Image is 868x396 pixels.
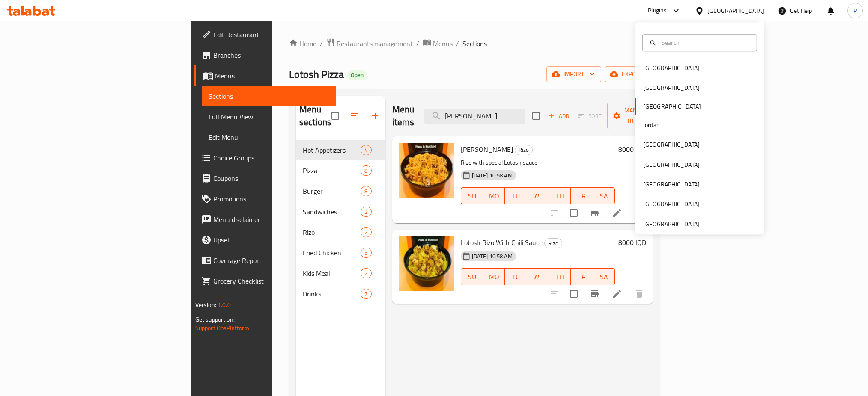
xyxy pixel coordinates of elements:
[544,238,562,248] div: Rizo
[483,268,505,285] button: MO
[296,140,385,160] div: Hot Appetizers4
[213,153,329,163] span: Choice Groups
[505,268,527,285] button: TU
[486,271,501,283] span: MO
[213,50,329,60] span: Branches
[202,106,336,127] a: Full Menu View
[399,236,454,291] img: Lotosh Rizo With Chili Sauce
[194,230,336,250] a: Upsell
[552,271,567,283] span: TH
[614,105,658,127] span: Manage items
[571,187,593,204] button: FR
[643,120,660,130] div: Jordan
[296,222,385,242] div: Rizo2
[361,289,371,299] div: items
[361,186,371,196] div: items
[361,145,371,155] div: items
[546,66,601,82] button: import
[643,200,700,209] div: [GEOGRAPHIC_DATA]
[424,109,525,124] input: search
[289,38,660,49] nav: breadcrumb
[465,271,480,283] span: SU
[209,112,329,122] span: Full Menu View
[296,242,385,263] div: Fried Chicken5
[392,103,415,129] h2: Menu items
[605,66,660,82] button: export
[545,109,573,123] span: Add item
[468,252,516,260] span: [DATE] 10:58 AM
[468,171,516,180] span: [DATE] 10:58 AM
[202,127,336,148] a: Edit Menu
[552,190,567,202] span: TH
[486,190,501,202] span: MO
[531,190,546,202] span: WE
[593,268,615,285] button: SA
[361,249,371,257] span: 5
[547,111,570,121] span: Add
[461,187,483,204] button: SU
[593,187,615,204] button: SA
[585,203,605,223] button: Branch-specific-item
[461,157,615,168] p: Rizo with special Lotosh sauce
[303,186,361,196] div: Burger
[505,187,527,204] button: TU
[585,284,605,304] button: Branch-specific-item
[643,219,700,229] div: [GEOGRAPHIC_DATA]
[303,248,361,258] span: Fried Chicken
[461,268,483,285] button: SU
[527,187,549,204] button: WE
[195,322,250,334] a: Support.OpsPlatform
[202,86,336,106] a: Sections
[461,236,543,249] span: Lotosh Rizo With Chili Sauce
[643,160,700,169] div: [GEOGRAPHIC_DATA]
[416,38,419,49] li: /
[209,91,329,101] span: Sections
[218,299,231,310] span: 1.0.0
[565,204,583,222] span: Select to update
[303,268,361,278] span: Kids Meal
[648,6,667,16] div: Plugins
[213,194,329,204] span: Promotions
[361,269,371,278] span: 2
[643,180,700,189] div: [GEOGRAPHIC_DATA]
[194,24,336,45] a: Edit Restaurant
[194,45,336,65] a: Branches
[303,165,361,176] div: Pizza
[361,227,371,237] div: items
[213,173,329,183] span: Coupons
[361,248,371,258] div: items
[213,255,329,266] span: Coverage Report
[361,208,371,216] span: 2
[326,107,344,125] span: Select all sections
[462,38,487,49] span: Sections
[213,276,329,286] span: Grocery Checklist
[597,190,611,202] span: SA
[347,70,367,80] div: Open
[629,203,650,223] button: delete
[853,6,857,15] span: P
[483,187,505,204] button: MO
[194,189,336,209] a: Promotions
[213,30,329,40] span: Edit Restaurant
[215,71,329,81] span: Menus
[344,106,365,126] span: Sort sections
[347,71,367,79] span: Open
[618,236,646,248] h6: 8000 IQD
[361,187,371,195] span: 8
[508,190,523,202] span: TU
[195,314,235,325] span: Get support on:
[549,187,571,204] button: TH
[612,289,622,299] a: Edit menu item
[303,145,361,155] span: Hot Appetizers
[574,190,589,202] span: FR
[361,228,371,236] span: 2
[296,201,385,222] div: Sandwiches2
[303,289,361,299] div: Drinks
[643,83,700,93] div: [GEOGRAPHIC_DATA]
[545,109,573,123] button: Add
[194,148,336,168] a: Choice Groups
[399,143,454,198] img: Lotosh Rizo
[553,69,594,80] span: import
